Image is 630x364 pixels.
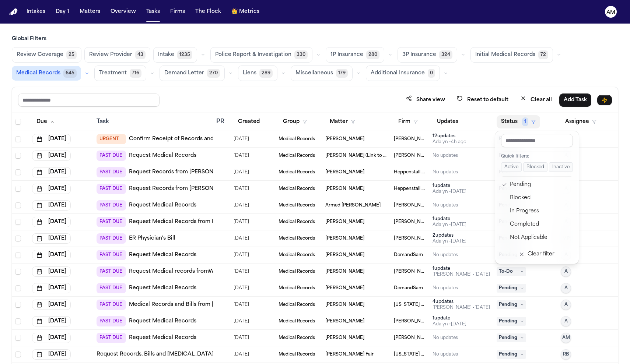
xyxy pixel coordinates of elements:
div: Completed [510,220,571,229]
div: Blocked [510,194,571,202]
div: In Progress [510,207,571,216]
div: Pending [510,180,571,189]
button: Inactive [549,162,573,172]
div: Not Applicable [510,233,571,242]
div: Quick filters: [501,153,573,159]
div: Status1 [495,131,579,264]
button: Blocked [523,162,547,172]
div: Clear filter [528,250,554,259]
button: Active [501,162,522,172]
button: Status1 [497,115,540,128]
